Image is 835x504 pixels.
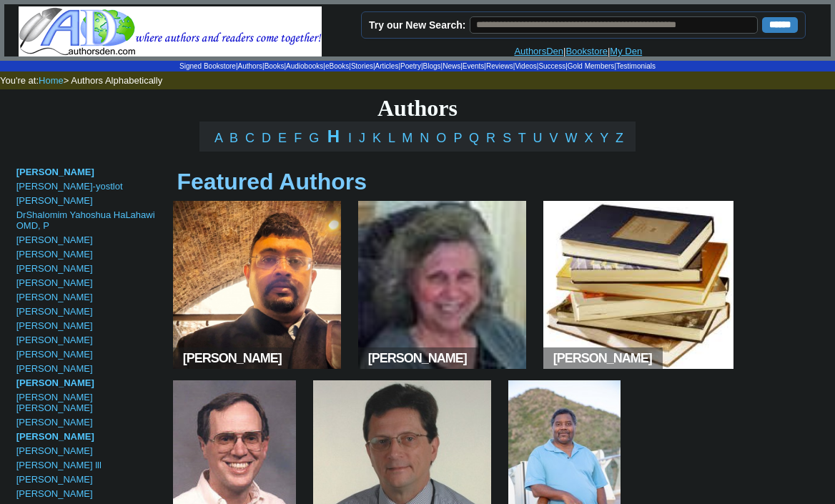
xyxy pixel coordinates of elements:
img: shim.gif [16,499,20,503]
a: Signed Bookstore [179,62,236,70]
img: shim.gif [16,374,20,377]
a: [PERSON_NAME] [16,167,94,177]
a: News [443,62,460,70]
img: shim.gif [16,345,20,349]
img: shim.gif [16,331,20,335]
a: M [402,131,412,145]
a: [PERSON_NAME] [16,335,93,345]
img: shim.gif [16,206,20,209]
a: [PERSON_NAME] lll [16,460,102,470]
img: space [361,355,368,362]
a: [PERSON_NAME] [16,417,93,428]
a: [PERSON_NAME] [16,263,93,274]
img: shim.gif [16,288,20,292]
a: [PERSON_NAME] [16,445,93,456]
a: O [436,131,446,145]
a: [PERSON_NAME] [16,488,93,499]
img: shim.gif [16,177,20,181]
a: X [585,131,593,145]
a: C [245,131,255,145]
a: Success [538,62,565,70]
a: U [533,131,543,145]
a: DrShalomim Yahoshua HaLahawi OMD, P [16,209,155,231]
a: My Den [610,46,642,56]
a: V [550,131,558,145]
a: [PERSON_NAME] [16,195,93,206]
img: shim.gif [16,317,20,320]
img: shim.gif [16,260,20,263]
span: | | | | | | | | | | | | | | | [179,62,656,70]
img: shim.gif [16,192,20,195]
a: E [278,131,287,145]
img: shim.gif [16,442,20,445]
a: [PERSON_NAME] [PERSON_NAME] [16,392,93,413]
img: shim.gif [16,360,20,363]
a: [PERSON_NAME] [16,431,94,442]
span: [PERSON_NAME] [543,347,663,369]
a: K [372,131,381,145]
img: space [176,355,183,362]
a: Home [39,75,64,86]
a: Testimonials [616,62,656,70]
img: space [546,355,553,362]
a: Gold Members [568,62,615,70]
a: Events [463,62,485,70]
a: J [359,131,365,145]
a: T [518,131,526,145]
img: shim.gif [16,456,20,460]
a: B [229,131,238,145]
img: logo.gif [19,6,322,56]
a: Poetry [400,62,421,70]
img: shim.gif [16,470,20,474]
img: shim.gif [16,413,20,417]
a: [PERSON_NAME]-yostlot [16,181,123,192]
a: D [262,131,271,145]
a: space[PERSON_NAME]space [353,362,531,373]
a: A [214,131,222,145]
b: Featured Authors [177,169,367,194]
a: W [565,131,578,145]
a: Q [469,131,479,145]
a: [PERSON_NAME] [16,363,93,374]
a: [PERSON_NAME] [16,320,93,331]
a: Stories [351,62,373,70]
a: G [309,131,319,145]
a: N [420,131,429,145]
a: Videos [515,62,536,70]
a: [PERSON_NAME] [16,249,93,260]
img: shim.gif [16,274,20,277]
a: [PERSON_NAME] [16,474,93,485]
a: [PERSON_NAME] [16,306,93,317]
font: | | [514,46,652,56]
a: Books [265,62,285,70]
label: Try our New Search: [369,19,465,31]
img: shim.gif [16,388,20,392]
span: [PERSON_NAME] [357,347,478,369]
span: [PERSON_NAME] [172,347,292,369]
a: [PERSON_NAME] [16,234,93,245]
img: shim.gif [16,302,20,306]
img: shim.gif [16,485,20,488]
a: S [503,131,511,145]
a: [PERSON_NAME] [16,349,93,360]
a: R [486,131,495,145]
a: eBooks [325,62,349,70]
a: Articles [375,62,399,70]
img: shim.gif [16,428,20,431]
a: space[PERSON_NAME]space [538,362,738,373]
a: P [453,131,462,145]
img: space [467,355,474,362]
img: shim.gif [16,231,20,234]
a: I [348,131,352,145]
a: Reviews [486,62,513,70]
a: space[PERSON_NAME]space [168,362,346,373]
font: Authors [377,95,458,121]
a: [PERSON_NAME] [16,277,93,288]
a: [PERSON_NAME] [16,377,94,388]
a: Bookstore [565,46,608,56]
a: L [388,131,395,145]
a: [PERSON_NAME] [16,292,93,302]
a: Z [616,131,623,145]
a: AuthorsDen [514,46,563,56]
a: Y [600,131,608,145]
